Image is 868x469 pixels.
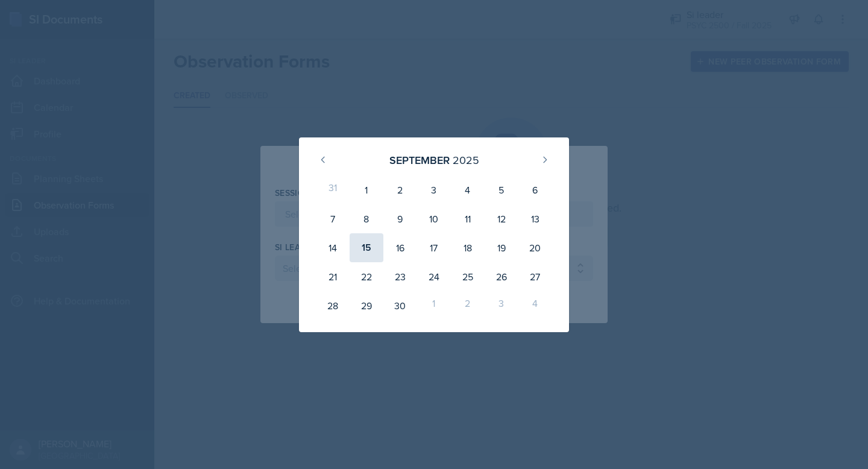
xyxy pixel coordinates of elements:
[451,233,485,262] div: 18
[417,262,451,291] div: 24
[316,204,350,233] div: 7
[383,233,417,262] div: 16
[485,291,518,320] div: 3
[518,233,552,262] div: 20
[383,262,417,291] div: 23
[417,291,451,320] div: 1
[485,204,518,233] div: 12
[350,262,383,291] div: 22
[518,291,552,320] div: 4
[451,291,485,320] div: 2
[451,204,485,233] div: 11
[453,152,479,168] div: 2025
[451,175,485,204] div: 4
[383,204,417,233] div: 9
[350,233,383,262] div: 15
[316,291,350,320] div: 28
[316,262,350,291] div: 21
[350,204,383,233] div: 8
[417,204,451,233] div: 10
[485,233,518,262] div: 19
[485,262,518,291] div: 26
[316,175,350,204] div: 31
[518,175,552,204] div: 6
[417,233,451,262] div: 17
[383,175,417,204] div: 2
[518,262,552,291] div: 27
[485,175,518,204] div: 5
[316,233,350,262] div: 14
[389,152,450,168] div: September
[518,204,552,233] div: 13
[350,175,383,204] div: 1
[350,291,383,320] div: 29
[383,291,417,320] div: 30
[451,262,485,291] div: 25
[417,175,451,204] div: 3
